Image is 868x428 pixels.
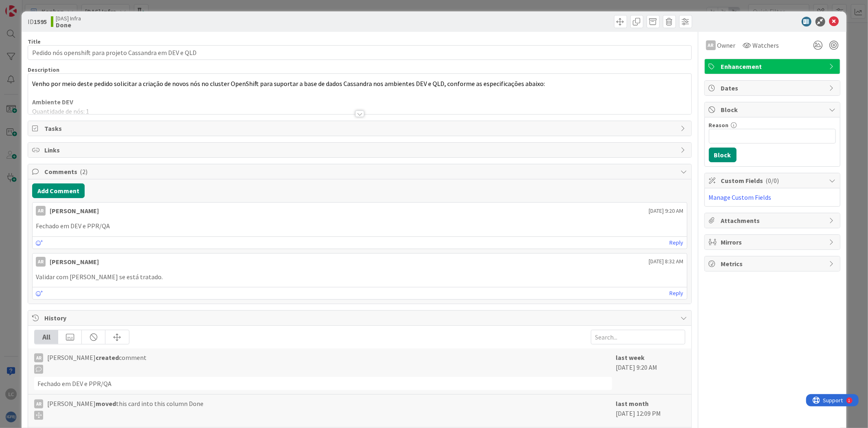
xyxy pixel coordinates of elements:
[616,353,645,362] b: last week
[721,237,825,247] span: Mirrors
[28,66,59,73] span: Description
[34,18,47,26] b: 1595
[44,313,676,323] span: History
[35,330,58,344] div: All
[721,259,825,269] span: Metrics
[721,216,825,225] span: Attachments
[717,40,736,50] span: Owner
[591,330,685,344] input: Search...
[766,176,779,185] span: ( 0/0 )
[80,168,87,176] span: ( 2 )
[96,399,116,408] b: moved
[649,257,684,266] span: [DATE] 8:32 AM
[616,399,649,408] b: last month
[721,62,825,71] span: Enhancement
[42,3,44,10] div: 1
[17,1,37,11] span: Support
[649,207,684,215] span: [DATE] 9:20 AM
[721,176,825,185] span: Custom Fields
[709,148,737,162] button: Block
[709,121,729,129] label: Reason
[44,145,676,155] span: Links
[36,257,46,267] div: AR
[753,40,779,50] span: Watchers
[706,40,716,50] div: AR
[34,353,43,362] div: AR
[32,183,85,198] button: Add Comment
[721,105,825,115] span: Block
[670,238,684,248] a: Reply
[616,399,685,423] div: [DATE] 12:09 PM
[50,206,99,216] div: [PERSON_NAME]
[96,353,119,362] b: created
[47,353,146,374] span: [PERSON_NAME] comment
[28,17,47,26] span: ID
[36,272,683,282] p: Validar com [PERSON_NAME] se está tratado.
[44,124,676,133] span: Tasks
[32,79,545,88] span: Venho por meio deste pedido solicitar a criação de novos nós no cluster OpenShift para suportar a...
[28,45,691,60] input: type card name here...
[56,22,81,28] b: Done
[28,38,41,45] label: Title
[34,399,43,408] div: AR
[56,15,81,22] span: [DAS] Infra
[47,399,203,420] span: [PERSON_NAME] this card into this column Done
[44,167,676,176] span: Comments
[36,206,46,216] div: AR
[709,193,772,201] a: Manage Custom Fields
[721,83,825,93] span: Dates
[36,221,683,231] p: Fechado em DEV e PPR/QA
[50,257,99,267] div: [PERSON_NAME]
[616,353,685,390] div: [DATE] 9:20 AM
[34,377,612,390] div: Fechado em DEV e PPR/QA
[670,288,684,298] a: Reply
